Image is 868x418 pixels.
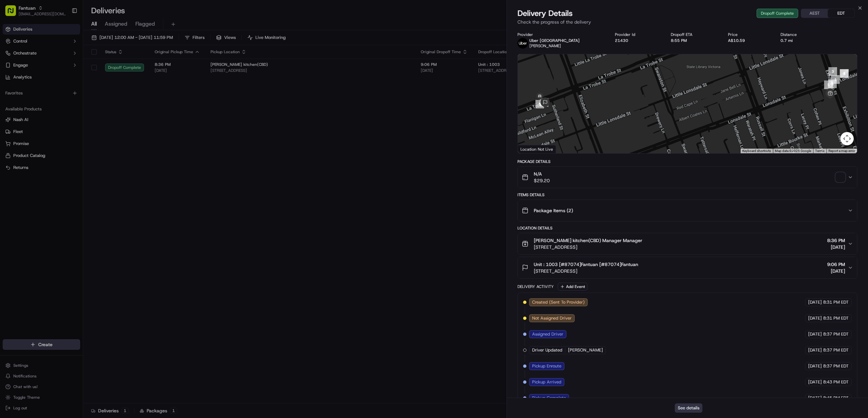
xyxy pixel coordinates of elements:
span: 8:37 PM EDT [823,363,849,369]
div: 6 [828,79,837,88]
span: [PERSON_NAME] kitchen(CBD) Manager Manager [534,237,642,244]
span: 8:45 PM EDT [823,395,849,401]
span: Not Assigned Driver [532,315,572,321]
img: Nash [7,7,20,20]
span: [STREET_ADDRESS] [534,268,638,274]
span: [DATE] [808,379,822,385]
span: Driver Updated [532,347,562,353]
span: [DATE] [808,347,822,353]
div: Delivery Activity [517,284,554,289]
span: 8:31 PM EDT [823,315,849,321]
div: Location Details [517,225,858,231]
a: Terms (opens in new tab) [815,149,824,153]
span: [STREET_ADDRESS] [534,244,642,250]
button: AEST [801,9,828,18]
span: Unit : 1003 [#87074]Fantuan [#87074]Fantuan [534,261,638,268]
div: We're available if you need us! [23,70,84,76]
div: 0.7 mi [781,38,822,43]
div: Location Not Live [518,145,556,153]
span: [PERSON_NAME] [529,43,561,49]
div: Price [728,32,770,37]
button: EDT [828,9,854,18]
div: 3 [828,67,837,76]
a: 📗Knowledge Base [4,94,54,106]
span: Knowledge Base [13,97,51,103]
div: 4 [840,69,848,78]
span: [PERSON_NAME] [568,347,603,353]
a: Powered byPylon [47,113,80,118]
span: 8:43 PM EDT [823,379,849,385]
span: Map data ©2025 Google [775,149,811,153]
span: [DATE] [808,331,822,337]
div: 2 [840,69,849,78]
span: N/A [534,171,550,177]
span: Pickup Arrived [532,379,561,385]
button: See details [675,403,702,413]
span: [DATE] [827,268,845,274]
span: 9:06 PM [827,261,845,268]
span: [DATE] [827,244,845,250]
span: Pickup Complete [532,395,566,401]
a: Open this area in Google Maps (opens a new window) [519,145,541,153]
div: 1 [831,75,840,84]
button: Keyboard shortcuts [742,149,771,153]
span: [DATE] [808,315,822,321]
div: Dropoff ETA [671,32,717,37]
a: Report a map error [828,149,855,153]
button: Package Items (2) [518,200,857,221]
div: Provider [517,32,605,37]
div: Start new chat [23,64,109,70]
p: Uber [GEOGRAPHIC_DATA] [529,38,580,43]
span: [DATE] [808,299,822,305]
img: 1736555255976-a54dd68f-1ca7-489b-9aae-adbdc363a1c4 [7,64,19,76]
button: Unit : 1003 [#87074]Fantuan [#87074]Fantuan[STREET_ADDRESS]9:06 PM[DATE] [518,257,857,278]
div: Provider Id [615,32,660,37]
div: 8:55 PM [671,38,717,43]
button: Map camera controls [840,132,854,145]
span: Created (Sent To Provider) [532,299,585,305]
span: Pylon [66,113,80,118]
img: Google [519,145,541,153]
button: Start new chat [113,66,121,74]
div: 5 [824,80,833,89]
div: Package Details [517,159,858,164]
span: 8:31 PM EDT [823,299,849,305]
span: $29.20 [534,177,550,184]
button: Add Event [558,283,587,291]
button: 21430 [615,38,628,43]
span: API Documentation [63,97,107,103]
p: Welcome 👋 [7,27,121,38]
div: 📗 [7,97,12,103]
span: 8:37 PM EDT [823,347,849,353]
span: 8:36 PM [827,237,845,244]
span: Assigned Driver [532,331,563,337]
span: 8:37 PM EDT [823,331,849,337]
span: [DATE] [808,363,822,369]
div: Distance [781,32,822,37]
span: [DATE] [808,395,822,401]
div: Items Details [517,192,858,198]
span: Package Items ( 2 ) [534,207,573,214]
input: Got a question? Start typing here... [17,43,120,50]
div: 💻 [56,97,62,103]
span: Pickup Enroute [532,363,561,369]
p: Check the progress of the delivery [517,19,858,25]
button: [PERSON_NAME] kitchen(CBD) Manager Manager[STREET_ADDRESS]8:36 PM[DATE] [518,233,857,254]
span: Delivery Details [517,8,573,19]
img: uber-new-logo.jpeg [517,38,528,49]
div: 9 [535,100,544,108]
a: 💻API Documentation [54,94,109,106]
div: A$10.59 [728,38,770,43]
button: N/A$29.20 [518,167,857,188]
